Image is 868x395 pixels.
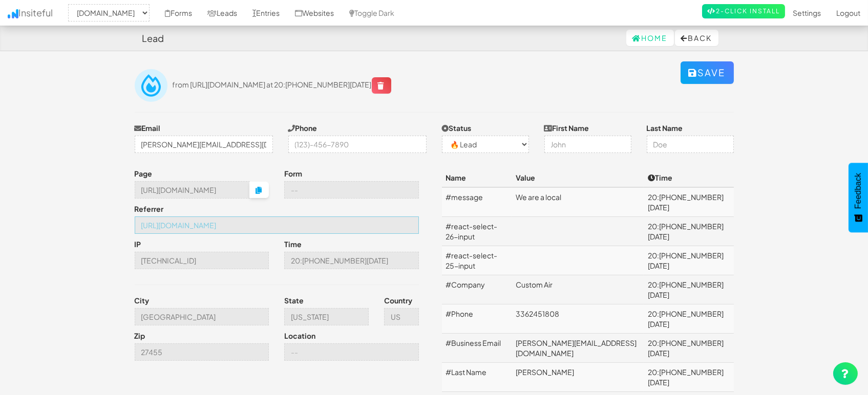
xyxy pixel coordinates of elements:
img: icon.png [8,9,18,18]
td: 20:[PHONE_NUMBER][DATE] [644,246,734,275]
input: -- [135,308,269,325]
button: Save [681,61,734,84]
input: John [544,136,631,153]
input: -- [135,252,269,269]
img: insiteful-lead.png [135,69,167,102]
td: [PERSON_NAME] [512,363,644,392]
td: 20:[PHONE_NUMBER][DATE] [644,187,734,217]
td: Custom Air [512,275,644,304]
label: Country [384,295,412,305]
input: -- [384,308,419,325]
label: First Name [544,123,589,133]
input: -- [284,308,369,325]
td: #react-select-25-input [442,246,512,275]
td: #react-select-26-input [442,217,512,246]
td: 20:[PHONE_NUMBER][DATE] [644,363,734,392]
label: City [135,295,150,305]
label: Time [284,239,302,249]
td: We are a local [512,187,644,217]
td: [PERSON_NAME][EMAIL_ADDRESS][DOMAIN_NAME] [512,334,644,363]
td: #Business Email [442,334,512,363]
label: Zip [135,331,145,341]
a: Home [626,30,674,46]
td: 20:[PHONE_NUMBER][DATE] [644,334,734,363]
label: Phone [288,123,317,133]
td: 3362451808 [512,304,644,334]
span: from [URL][DOMAIN_NAME] at 20:[PHONE_NUMBER][DATE] [173,80,391,89]
input: Doe [647,136,734,153]
th: Time [644,168,734,187]
td: 20:[PHONE_NUMBER][DATE] [644,304,734,334]
button: Feedback - Show survey [849,163,868,232]
label: Referrer [135,204,164,214]
h4: Lead [142,33,164,43]
td: 20:[PHONE_NUMBER][DATE] [644,275,734,304]
input: -- [135,216,419,234]
input: -- [284,343,419,361]
input: -- [135,343,269,361]
label: Status [442,123,472,133]
input: -- [284,252,419,269]
a: 2-Click Install [702,4,785,18]
td: #Company [442,275,512,304]
input: -- [284,181,419,199]
th: Name [442,168,512,187]
label: IP [135,239,141,249]
label: State [284,295,304,305]
button: Back [675,30,718,46]
th: Value [512,168,644,187]
input: -- [135,181,250,199]
label: Last Name [647,123,683,133]
input: (123)-456-7890 [288,136,427,153]
td: #Last Name [442,363,512,392]
span: Feedback [854,173,863,209]
label: Form [284,168,302,179]
td: 20:[PHONE_NUMBER][DATE] [644,217,734,246]
td: #Phone [442,304,512,334]
td: #message [442,187,512,217]
label: Email [135,123,161,133]
label: Page [135,168,153,179]
input: j@doe.com [135,136,273,153]
label: Location [284,331,315,341]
